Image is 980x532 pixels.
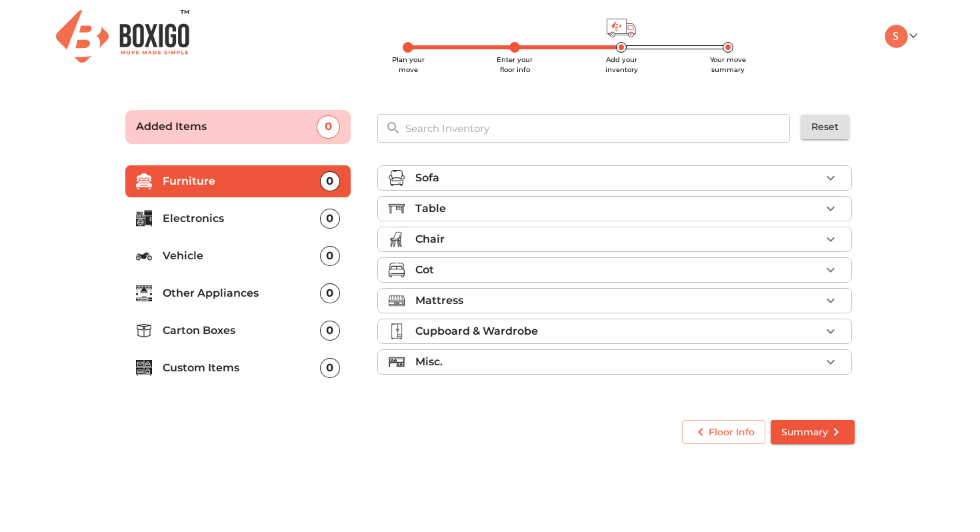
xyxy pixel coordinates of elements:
img: sofa [389,170,405,186]
img: Boxigo [56,10,189,63]
span: Plan your move [392,55,425,74]
div: 0 [320,246,340,266]
p: Furniture [163,173,320,189]
span: Add your inventory [605,55,638,74]
p: Cot [415,262,434,278]
p: Custom Items [163,360,320,376]
div: 0 [320,321,340,341]
p: Cupboard & Wardrobe [415,323,538,339]
img: mattress [389,293,405,309]
p: Electronics [163,211,320,227]
div: 0 [320,171,340,191]
div: 0 [320,358,340,378]
img: table [389,201,405,217]
img: misc [389,354,405,370]
img: cot [389,262,405,278]
p: Added Items [136,119,317,135]
p: Chair [415,231,445,247]
span: Reset [811,119,839,135]
button: Reset [801,115,849,139]
p: Sofa [415,170,439,186]
span: Enter your floor info [497,55,533,74]
p: Table [415,201,446,217]
div: 0 [320,209,340,229]
button: Summary [771,420,855,445]
span: Summary [781,424,844,441]
button: Floor Info [682,420,765,445]
p: Other Appliances [163,285,320,301]
input: Search Inventory [397,114,799,143]
p: Carton Boxes [163,323,320,339]
p: Mattress [415,293,463,309]
img: chair [389,231,405,247]
div: 0 [317,115,340,139]
div: 0 [320,283,340,303]
p: Misc. [415,354,443,370]
span: Your move summary [710,55,746,74]
img: cupboard_wardrobe [389,323,405,339]
p: Vehicle [163,248,320,264]
span: Floor Info [693,424,755,441]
